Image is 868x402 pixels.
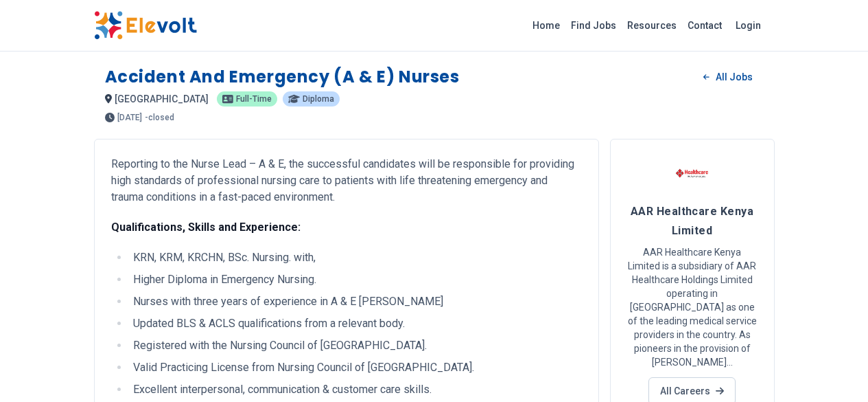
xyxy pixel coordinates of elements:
span: [DATE] [117,113,142,122]
li: Registered with the Nursing Council of [GEOGRAPHIC_DATA]. [129,337,582,354]
li: Valid Practicing License from Nursing Council of [GEOGRAPHIC_DATA]. [129,359,582,376]
span: AAR Healthcare Kenya Limited [631,205,753,237]
a: Home [527,14,565,36]
li: Higher Diploma in Emergency Nursing. [129,271,582,288]
p: AAR Healthcare Kenya Limited is a subsidiary of AAR Healthcare Holdings Limited operating in [GEO... [627,245,758,369]
a: Contact [682,14,727,36]
li: KRN, KRM, KRCHN, BSc. Nursing. with, [129,249,582,266]
h1: Accident and Emergency (A & E) Nurses [105,66,460,88]
a: Find Jobs [565,14,622,36]
li: Excellent interpersonal, communication & customer care skills. [129,381,582,398]
span: [GEOGRAPHIC_DATA] [115,93,209,104]
li: Nurses with three years of experience in A & E [PERSON_NAME] [129,293,582,310]
img: AAR Healthcare Kenya Limited [675,156,709,190]
li: Updated BLS & ACLS qualifications from a relevant body. [129,315,582,332]
a: All Jobs [692,67,763,87]
a: Resources [622,14,682,36]
img: Elevolt [94,11,197,40]
a: Login [727,12,769,39]
span: Diploma [303,95,334,103]
p: Reporting to the Nurse Lead – A & E, the successful candidates will be responsible for providing ... [111,156,582,205]
strong: Qualifications, Skills and Experience: [111,221,301,234]
span: Full-time [236,95,272,103]
p: - closed [145,113,174,122]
